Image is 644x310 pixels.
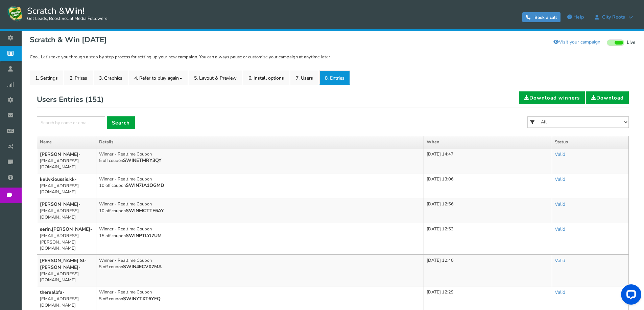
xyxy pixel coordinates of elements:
[30,34,636,47] h1: Scratch & Win [DATE]
[37,173,96,198] td: - [EMAIL_ADDRESS][DOMAIN_NAME]
[37,198,96,223] td: - [EMAIL_ADDRESS][DOMAIN_NAME]
[555,201,565,207] a: Valid
[37,148,96,173] td: - [EMAIL_ADDRESS][DOMAIN_NAME]
[96,136,424,148] th: Details
[424,223,552,255] td: [DATE] 12:53
[88,94,101,105] span: 151
[7,5,107,22] a: Scratch &Win! Get Leads, Boost Social Media Followers
[627,39,636,46] span: Live
[424,173,552,198] td: [DATE] 13:06
[126,232,162,239] b: SWINPTLYJ7UM
[123,263,162,270] b: SWIN4ECVX7MA
[424,198,552,223] td: [DATE] 12:56
[573,14,584,20] span: Help
[30,71,63,85] a: 1. Settings
[40,226,90,232] b: serin.[PERSON_NAME]
[37,116,105,129] input: Search by name or email
[37,254,96,286] td: - [EMAIL_ADDRESS][DOMAIN_NAME]
[522,12,560,22] a: Book a call
[549,36,605,48] a: Visit your campaign
[564,12,587,23] a: Help
[616,282,644,310] iframe: LiveChat chat widget
[65,5,85,17] strong: Win!
[37,136,96,148] th: Name
[40,257,87,271] b: [PERSON_NAME] St-[PERSON_NAME]
[534,15,557,21] span: Book a call
[555,226,565,232] a: Valid
[123,157,162,164] b: SWINETMRY3QY
[30,54,636,61] p: Cool. Let's take you through a step by step process for setting up your new campaign. You can alw...
[126,182,164,189] b: SWIN7JA1OGMD
[27,16,107,22] small: Get Leads, Boost Social Media Followers
[7,5,24,22] img: Scratch and Win
[96,148,424,173] td: Winner - Realtime Coupon 5 off coupon
[290,71,318,85] a: 7. Users
[555,257,565,264] a: Valid
[40,151,78,158] b: [PERSON_NAME]
[586,91,629,104] a: Download
[189,71,242,85] a: 5. Layout & Preview
[519,91,585,104] a: Download winners
[96,173,424,198] td: Winner - Realtime Coupon 10 off coupon
[599,15,628,20] span: City Roots
[126,207,164,214] b: SWINMCTTF6AY
[424,136,552,148] th: When
[243,71,289,85] a: 6. Install options
[555,151,565,158] a: Valid
[555,289,565,295] a: Valid
[424,254,552,286] td: [DATE] 12:40
[37,91,104,108] h2: Users Entries ( )
[24,5,107,22] span: Scratch &
[64,71,93,85] a: 2. Prizes
[107,116,135,129] a: Search
[40,176,75,182] b: kellykioussis.kk
[424,148,552,173] td: [DATE] 14:47
[40,201,78,207] b: [PERSON_NAME]
[129,71,188,85] a: 4. Refer to play again
[96,223,424,255] td: Winner - Realtime Coupon 15 off coupon
[94,71,128,85] a: 3. Graphics
[37,223,96,255] td: - [EMAIL_ADDRESS][PERSON_NAME][DOMAIN_NAME]
[40,289,63,295] b: therealbfa
[552,136,629,148] th: Status
[123,295,161,302] b: SWINYTXT6YFQ
[96,254,424,286] td: Winner - Realtime Coupon 5 off coupon
[319,71,350,85] a: 8. Entries
[555,176,565,182] a: Valid
[96,198,424,223] td: Winner - Realtime Coupon 10 off coupon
